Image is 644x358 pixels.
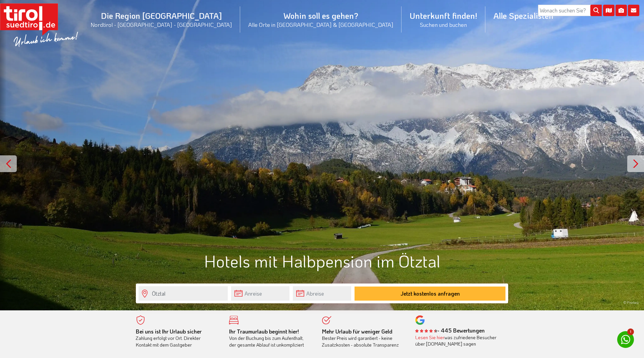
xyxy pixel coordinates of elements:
a: Unterkunft finden!Suchen und buchen [401,3,485,36]
a: Wohin soll es gehen?Alle Orte in [GEOGRAPHIC_DATA] & [GEOGRAPHIC_DATA] [240,3,401,36]
button: Jetzt kostenlos anfragen [355,287,505,301]
i: Karte öffnen [603,5,614,16]
input: Wonach suchen Sie? [538,5,602,16]
i: Kontakt [628,5,639,16]
small: Alle Orte in [GEOGRAPHIC_DATA] & [GEOGRAPHIC_DATA] [248,21,393,28]
div: Bester Preis wird garantiert - keine Zusatzkosten - absolute Transparenz [322,328,405,348]
div: was zufriedene Besucher über [DOMAIN_NAME] sagen [415,334,498,347]
div: Zahlung erfolgt vor Ort. Direkter Kontakt mit dem Gastgeber [136,328,219,348]
b: Ihr Traumurlaub beginnt hier! [229,328,299,335]
b: Mehr Urlaub für weniger Geld [322,328,392,335]
h1: Hotels mit Halbpension im Ötztal [136,252,508,270]
small: Nordtirol - [GEOGRAPHIC_DATA] - [GEOGRAPHIC_DATA] [91,21,232,28]
input: Anreise [231,286,289,301]
a: Die Region [GEOGRAPHIC_DATA]Nordtirol - [GEOGRAPHIC_DATA] - [GEOGRAPHIC_DATA] [83,3,240,36]
a: Lesen Sie hier [415,334,444,341]
input: Wo soll's hingehen? [139,286,228,301]
b: - 445 Bewertungen [415,327,485,334]
a: Alle Spezialisten [485,3,561,28]
a: 1 [617,331,634,348]
i: Fotogalerie [615,5,627,16]
input: Abreise [293,286,351,301]
span: 1 [627,328,634,335]
small: Suchen und buchen [410,21,477,28]
b: Bei uns ist Ihr Urlaub sicher [136,328,202,335]
div: Von der Buchung bis zum Aufenthalt, der gesamte Ablauf ist unkompliziert [229,328,312,348]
